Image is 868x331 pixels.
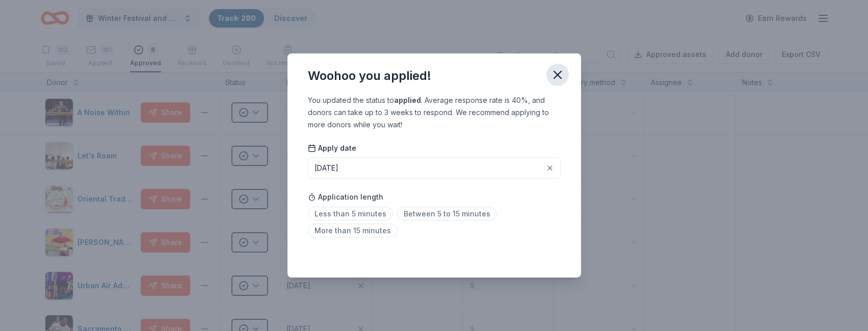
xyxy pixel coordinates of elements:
[308,157,561,179] button: [DATE]
[308,191,383,203] span: Application length
[314,162,338,174] div: [DATE]
[308,94,561,131] div: You updated the status to . Average response rate is 40%, and donors can take up to 3 weeks to re...
[308,143,356,153] span: Apply date
[394,96,421,104] b: applied
[397,207,497,220] span: Between 5 to 15 minutes
[308,68,431,84] div: Woohoo you applied!
[308,224,398,237] span: More than 15 minutes
[308,207,393,220] span: Less than 5 minutes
